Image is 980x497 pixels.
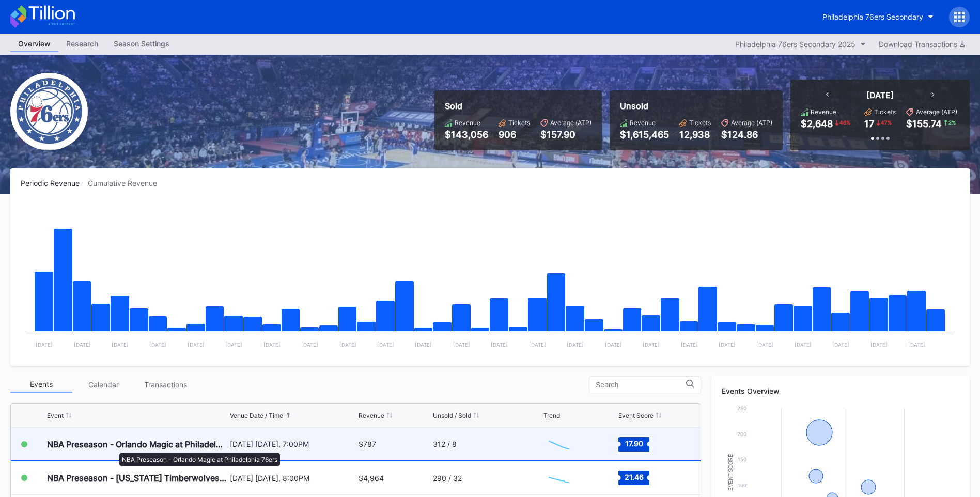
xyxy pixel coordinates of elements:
[874,37,970,51] button: Download Transactions
[624,473,643,482] text: 21.46
[112,341,129,348] text: [DATE]
[543,465,574,491] svg: Chart title
[795,341,812,348] text: [DATE]
[908,341,925,348] text: [DATE]
[815,7,941,26] button: Philadelphia 76ers Secondary
[728,454,734,491] text: Event Score
[445,101,592,111] div: Sold
[731,119,772,127] div: Average (ATP)
[801,118,833,129] div: $2,648
[874,108,896,116] div: Tickets
[596,381,686,389] input: Search
[359,474,384,483] div: $4,964
[433,412,471,420] div: Unsold / Sold
[625,439,643,447] text: 17.90
[756,341,773,348] text: [DATE]
[643,341,660,348] text: [DATE]
[88,179,165,188] div: Cumulative Revenue
[681,341,698,348] text: [DATE]
[230,440,356,448] div: [DATE] [DATE], 7:00PM
[838,118,851,127] div: 46 %
[832,341,849,348] text: [DATE]
[453,341,470,348] text: [DATE]
[230,474,356,483] div: [DATE] [DATE], 8:00PM
[433,440,457,448] div: 312 / 8
[58,36,106,52] a: Research
[47,412,64,420] div: Event
[445,129,488,140] div: $143,056
[811,108,836,116] div: Revenue
[540,129,592,140] div: $157.90
[866,90,894,100] div: [DATE]
[10,36,58,52] a: Overview
[722,386,959,395] div: Events Overview
[134,377,196,393] div: Transactions
[822,12,923,21] div: Philadelphia 76ers Secondary
[679,129,711,140] div: 12,938
[58,36,106,51] div: Research
[263,341,281,348] text: [DATE]
[605,341,622,348] text: [DATE]
[550,119,592,127] div: Average (ATP)
[879,40,965,49] div: Download Transactions
[10,73,88,150] img: Philadelphia_76ers.png
[10,377,72,393] div: Events
[106,36,177,52] a: Season Settings
[47,439,227,449] div: NBA Preseason - Orlando Magic at Philadelphia 76ers
[870,341,888,348] text: [DATE]
[947,118,957,127] div: 2 %
[359,440,376,448] div: $787
[188,341,205,348] text: [DATE]
[21,200,959,355] svg: Chart title
[47,473,227,483] div: NBA Preseason - [US_STATE] Timberwolves at Philadelphia 76ers
[689,119,711,127] div: Tickets
[433,474,462,483] div: 290 / 32
[620,101,772,111] div: Unsold
[499,129,530,140] div: 906
[738,482,746,488] text: 100
[225,341,242,348] text: [DATE]
[735,40,855,49] div: Philadelphia 76ers Secondary 2025
[415,341,432,348] text: [DATE]
[721,129,772,140] div: $124.86
[630,119,656,127] div: Revenue
[301,341,318,348] text: [DATE]
[149,341,166,348] text: [DATE]
[738,456,746,462] text: 150
[359,412,384,420] div: Revenue
[21,179,88,188] div: Periodic Revenue
[339,341,356,348] text: [DATE]
[543,431,574,457] svg: Chart title
[567,341,584,348] text: [DATE]
[230,412,283,420] div: Venue Date / Time
[106,36,177,51] div: Season Settings
[916,108,957,116] div: Average (ATP)
[74,341,91,348] text: [DATE]
[730,37,871,51] button: Philadelphia 76ers Secondary 2025
[618,412,654,420] div: Event Score
[906,118,942,129] div: $155.74
[529,341,546,348] text: [DATE]
[455,119,480,127] div: Revenue
[880,118,893,127] div: 47 %
[377,341,394,348] text: [DATE]
[72,377,134,393] div: Calendar
[491,341,508,348] text: [DATE]
[508,119,530,127] div: Tickets
[719,341,736,348] text: [DATE]
[36,341,53,348] text: [DATE]
[737,431,746,437] text: 200
[543,412,560,420] div: Trend
[620,129,669,140] div: $1,615,465
[864,118,874,129] div: 17
[737,405,746,411] text: 250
